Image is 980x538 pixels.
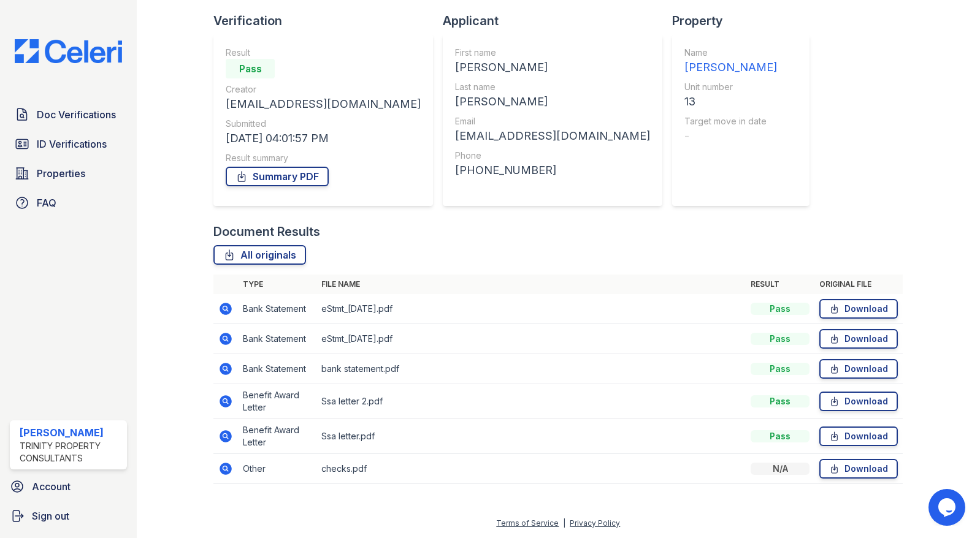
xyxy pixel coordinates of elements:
[238,275,316,294] th: Type
[751,363,810,375] div: Pass
[238,419,316,454] td: Benefit Award Letter
[684,59,777,76] div: [PERSON_NAME]
[10,132,127,156] a: ID Verifications
[226,130,421,147] div: [DATE] 04:01:57 PM
[443,12,672,29] div: Applicant
[20,425,122,440] div: [PERSON_NAME]
[213,223,320,240] div: Document Results
[238,294,316,324] td: Bank Statement
[455,127,650,145] div: [EMAIL_ADDRESS][DOMAIN_NAME]
[37,195,56,210] span: FAQ
[684,93,777,110] div: 13
[496,518,559,528] a: Terms of Service
[455,115,650,127] div: Email
[563,518,565,528] div: |
[684,81,777,93] div: Unit number
[751,333,810,345] div: Pass
[819,359,898,379] a: Download
[316,275,746,294] th: File name
[819,299,898,319] a: Download
[10,102,127,127] a: Doc Verifications
[5,39,132,63] img: CE_Logo_Blue-a8612792a0a2168367f1c8372b55b34899dd931a85d93a1a3d3e32e68fde9ad4.png
[819,392,898,411] a: Download
[238,324,316,354] td: Bank Statement
[316,354,746,384] td: bank statement.pdf
[672,12,819,29] div: Property
[819,426,898,446] a: Download
[684,115,777,127] div: Target move in date
[37,166,85,181] span: Properties
[684,47,777,76] a: Name [PERSON_NAME]
[213,12,443,29] div: Verification
[226,83,421,96] div: Creator
[455,93,650,110] div: [PERSON_NAME]
[10,161,127,186] a: Properties
[570,518,620,528] a: Privacy Policy
[814,275,903,294] th: Original file
[316,454,746,484] td: checks.pdf
[226,152,421,164] div: Result summary
[684,47,777,59] div: Name
[746,275,814,294] th: Result
[455,81,650,93] div: Last name
[5,474,132,499] a: Account
[32,479,71,494] span: Account
[37,107,116,122] span: Doc Verifications
[751,463,810,475] div: N/A
[316,294,746,324] td: eStmt_[DATE].pdf
[819,329,898,349] a: Download
[316,324,746,354] td: eStmt_[DATE].pdf
[928,489,968,526] iframe: chat widget
[238,354,316,384] td: Bank Statement
[10,191,127,215] a: FAQ
[226,167,329,186] a: Summary PDF
[226,47,421,59] div: Result
[5,504,132,528] a: Sign out
[316,384,746,419] td: Ssa letter 2.pdf
[751,395,810,407] div: Pass
[238,454,316,484] td: Other
[751,430,810,442] div: Pass
[226,59,275,78] div: Pass
[455,150,650,162] div: Phone
[455,47,650,59] div: First name
[226,118,421,130] div: Submitted
[751,303,810,315] div: Pass
[32,509,69,523] span: Sign out
[684,127,777,145] div: -
[213,245,306,265] a: All originals
[37,137,107,151] span: ID Verifications
[20,440,122,464] div: Trinity Property Consultants
[455,59,650,76] div: [PERSON_NAME]
[316,419,746,454] td: Ssa letter.pdf
[455,162,650,179] div: [PHONE_NUMBER]
[819,459,898,479] a: Download
[238,384,316,419] td: Benefit Award Letter
[226,96,421,113] div: [EMAIL_ADDRESS][DOMAIN_NAME]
